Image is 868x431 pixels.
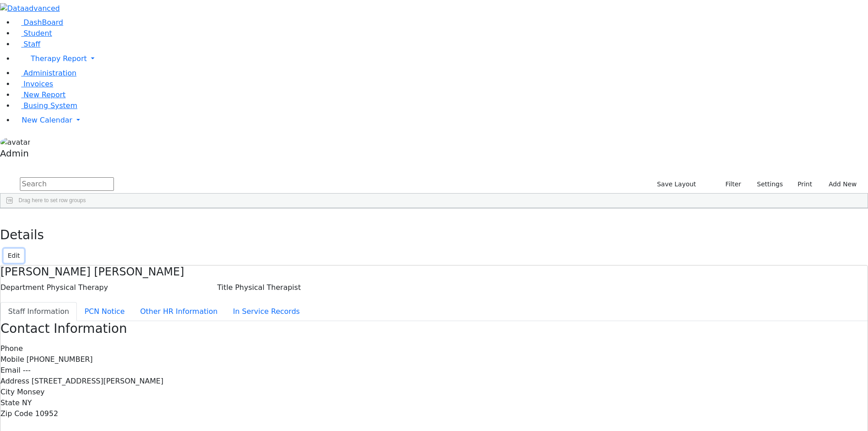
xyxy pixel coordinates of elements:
[47,283,108,292] span: Physical Therapy
[14,111,868,129] a: New Calendar
[0,343,23,354] label: Phone
[24,29,52,38] span: Student
[27,355,93,364] span: [PHONE_NUMBER]
[14,101,77,110] a: Busing System
[14,40,40,48] a: Staff
[31,54,87,63] span: Therapy Report
[4,249,24,263] button: Edit
[0,302,77,321] button: Staff Information
[23,366,30,374] span: ---
[0,282,44,293] label: Department
[0,321,868,336] h3: Contact Information
[0,376,29,387] label: Address
[22,398,32,407] span: NY
[714,177,745,191] button: Filter
[745,177,787,191] button: Settings
[14,29,52,38] a: Student
[17,388,44,396] span: Monsey
[820,177,861,191] button: Add New
[225,302,307,321] button: In Service Records
[24,80,53,88] span: Invoices
[77,302,132,321] button: PCN Notice
[20,177,114,191] input: Search
[24,101,77,110] span: Busing System
[0,398,19,408] label: State
[24,90,66,99] span: New Report
[24,69,76,77] span: Administration
[235,283,301,292] span: Physical Therapist
[0,365,20,376] label: Email
[0,265,868,279] h4: [PERSON_NAME] [PERSON_NAME]
[14,69,76,77] a: Administration
[24,40,40,48] span: Staff
[653,177,700,191] button: Save Layout
[35,409,58,418] span: 10952
[19,197,86,204] span: Drag here to set row groups
[14,90,66,99] a: New Report
[32,377,164,385] span: [STREET_ADDRESS][PERSON_NAME]
[14,50,868,68] a: Therapy Report
[217,282,233,293] label: Title
[24,18,63,27] span: DashBoard
[0,387,14,398] label: City
[22,116,72,124] span: New Calendar
[0,408,33,419] label: Zip Code
[14,80,53,88] a: Invoices
[787,177,816,191] button: Print
[0,354,24,365] label: Mobile
[132,302,225,321] button: Other HR Information
[14,18,63,27] a: DashBoard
